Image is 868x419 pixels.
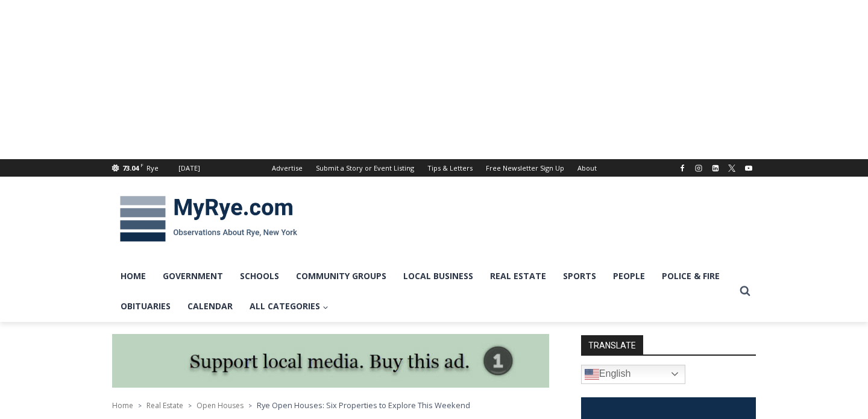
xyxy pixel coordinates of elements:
a: Advertise [265,159,309,177]
a: All Categories [241,291,337,321]
a: Facebook [675,161,690,175]
span: > [188,402,192,410]
span: All Categories [250,300,329,313]
a: English [581,365,685,384]
a: Police & Fire [653,261,728,291]
a: Community Groups [288,261,395,291]
a: Schools [231,261,288,291]
a: Obituaries [112,291,179,321]
img: support local media, buy this ad [112,334,549,388]
nav: Primary Navigation [112,261,734,322]
a: X [725,161,739,175]
nav: Breadcrumbs [112,399,549,411]
a: People [605,261,653,291]
a: Linkedin [708,161,723,175]
img: MyRye.com [112,187,305,250]
a: Calendar [179,291,241,321]
a: Open Houses [197,400,244,411]
span: > [138,402,142,410]
strong: TRANSLATE [581,335,643,354]
span: > [248,402,252,410]
button: View Search Form [734,280,756,302]
a: Home [112,261,154,291]
a: Tips & Letters [421,159,479,177]
span: F [140,162,143,168]
a: Submit a Story or Event Listing [309,159,421,177]
span: Rye Open Houses: Six Properties to Explore This Weekend [257,400,470,411]
a: About [571,159,603,177]
div: [DATE] [178,163,200,174]
a: Sports [555,261,605,291]
a: Real Estate [146,400,183,411]
a: Home [112,400,133,411]
div: Rye [146,163,159,174]
a: YouTube [741,161,756,175]
span: 73.04 [122,163,139,172]
nav: Secondary Navigation [265,159,603,177]
img: en [585,367,599,382]
a: Free Newsletter Sign Up [479,159,571,177]
a: Local Business [395,261,482,291]
a: Government [154,261,231,291]
a: Instagram [691,161,706,175]
a: Real Estate [482,261,555,291]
